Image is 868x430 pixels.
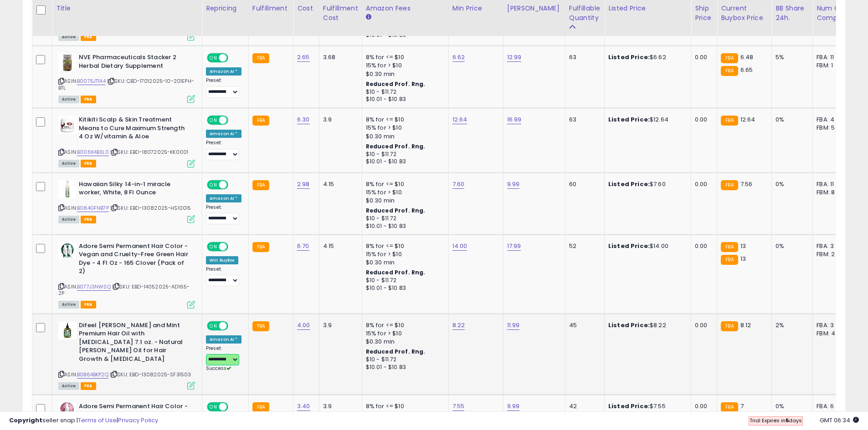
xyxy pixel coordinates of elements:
[206,130,241,138] div: Amazon AI *
[776,402,806,410] div: 0%
[323,4,358,23] div: Fulfillment Cost
[227,243,241,250] span: OFF
[81,382,96,390] span: FBA
[740,53,754,61] span: 6.48
[366,338,442,346] div: $0.30 min
[81,33,96,41] span: FBA
[366,321,442,329] div: 8% for <= $10
[608,116,684,124] div: $12.64
[452,115,467,124] a: 12.64
[569,53,597,61] div: 63
[569,180,597,188] div: 60
[366,242,442,250] div: 8% for <= $10
[695,321,710,329] div: 0.00
[366,364,442,371] div: $10.01 - $10.83
[297,53,310,62] a: 2.65
[323,242,355,250] div: 4.15
[81,301,96,309] span: FBA
[79,242,190,278] b: Adore Semi Permanent Hair Color - Vegan and Cruelty-Free Green Hair Dye - 4 Fl Oz - 165 Clover (P...
[9,416,158,425] div: seller snap | |
[79,321,190,366] b: Difeel [PERSON_NAME] and Mint Premium Hair Oil with [MEDICAL_DATA] 7.1 oz. - Natural [PERSON_NAME...
[366,250,442,258] div: 15% for > $10
[58,301,79,309] span: All listings currently available for purchase on Amazon
[507,321,520,330] a: 11.99
[507,53,522,62] a: 12.99
[695,116,710,124] div: 0.00
[252,53,269,63] small: FBA
[323,53,355,61] div: 3.68
[366,215,442,223] div: $10 - $11.72
[817,4,850,23] div: Num of Comp.
[58,96,79,103] span: All listings currently available for purchase on Amazon
[366,180,442,188] div: 8% for <= $10
[77,204,109,212] a: B084GFNB7P
[366,53,442,61] div: 8% for <= $10
[608,402,650,410] b: Listed Price:
[58,242,77,259] img: 41N1Bee3uZL._SL40_.jpg
[776,321,806,329] div: 2%
[58,160,79,167] span: All listings currently available for purchase on Amazon
[608,180,650,188] b: Listed Price:
[366,4,445,13] div: Amazon Fees
[817,242,847,250] div: FBA: 3
[110,148,188,156] span: | SKU: EBD-18072025-KK0001
[740,115,755,124] span: 12.64
[569,4,601,23] div: Fulfillable Quantity
[58,116,77,134] img: 41hqQz4s0CL._SL40_.jpg
[208,54,219,62] span: ON
[366,258,442,267] div: $0.30 min
[740,402,744,410] span: 7
[58,116,195,166] div: ASIN:
[208,243,219,250] span: ON
[817,188,847,197] div: FBM: 8
[695,180,710,188] div: 0.00
[81,160,96,167] span: FBA
[452,4,499,13] div: Min Price
[252,242,269,252] small: FBA
[366,132,442,141] div: $0.30 min
[206,194,241,202] div: Amazon AI *
[608,242,684,250] div: $14.00
[206,266,241,287] div: Preset:
[507,115,522,124] a: 16.99
[79,180,190,199] b: Hawaiian Silky 14-in-1 miracle worker, White, 8 Fl Ounce
[366,151,442,158] div: $10 - $11.72
[608,115,650,124] b: Listed Price:
[81,216,96,223] span: FBA
[206,335,241,344] div: Amazon AI *
[569,402,597,410] div: 42
[507,4,561,13] div: [PERSON_NAME]
[740,66,753,74] span: 6.65
[507,402,520,411] a: 9.99
[366,207,426,214] b: Reduced Prof. Rng.
[227,116,241,124] span: OFF
[227,322,241,329] span: OFF
[77,148,109,156] a: B006K4B3L0
[252,116,269,126] small: FBA
[776,53,806,61] div: 5%
[366,277,442,284] div: $10 - $11.72
[695,242,710,250] div: 0.00
[366,116,442,124] div: 8% for <= $10
[58,321,195,389] div: ASIN:
[507,180,520,189] a: 9.99
[206,345,241,372] div: Preset:
[9,416,42,425] strong: Copyright
[507,242,521,251] a: 17.99
[323,116,355,124] div: 3.9
[206,140,241,160] div: Preset:
[817,402,847,410] div: FBA: 6
[58,402,77,418] img: 41e0VJspuDL._SL40_.jpg
[452,402,465,411] a: 7.55
[56,4,198,13] div: Title
[77,371,108,379] a: B0B64BKP2Q
[206,67,241,76] div: Amazon AI *
[58,53,77,71] img: 51EZdjOqU8L._SL40_.jpg
[817,53,847,61] div: FBA: 11
[252,321,269,331] small: FBA
[786,417,789,424] b: 5
[77,77,106,85] a: B0075JT1A4
[110,204,191,212] span: | SKU: EBD-13082025-HS10015
[608,180,684,188] div: $7.60
[608,402,684,410] div: $7.55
